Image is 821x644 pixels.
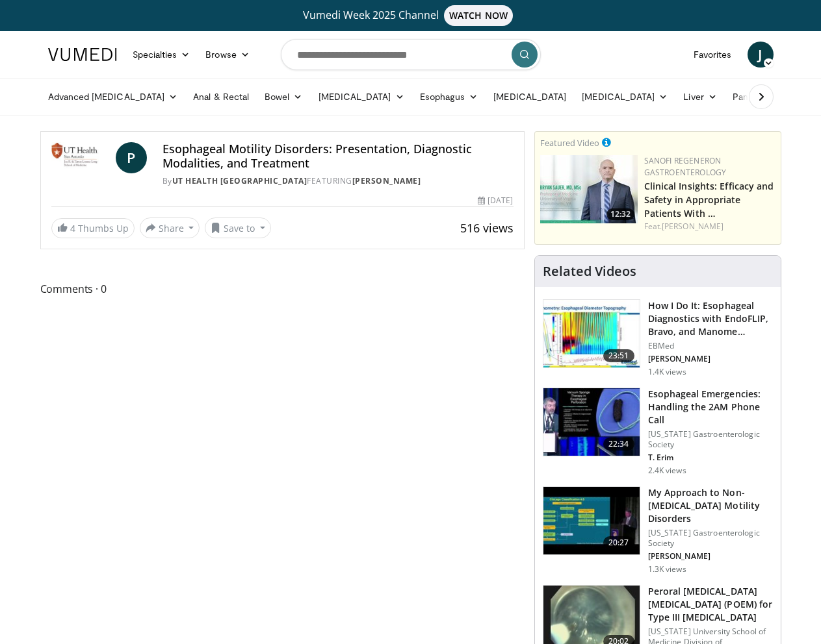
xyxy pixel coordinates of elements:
img: bf9ce42c-6823-4735-9d6f-bc9dbebbcf2c.png.150x105_q85_crop-smart_upscale.jpg [540,155,638,223]
img: 6cc64d0b-951f-4eb1-ade2-d6a05eaa5f98.150x105_q85_crop-smart_upscale.jpg [543,300,640,367]
a: [MEDICAL_DATA] [486,84,574,110]
a: 12:32 [540,155,638,223]
small: Featured Video [540,137,599,149]
a: Bowel [257,84,310,110]
input: Search topics, interventions [281,39,541,70]
span: 4 [70,222,75,234]
p: [US_STATE] Gastroenterologic Society [648,429,773,450]
h4: Related Videos [543,264,636,279]
div: [DATE] [478,195,513,206]
p: 1.4K views [648,367,686,377]
a: [MEDICAL_DATA] [574,84,675,110]
span: 516 views [460,220,514,236]
div: Feat. [644,221,775,232]
a: Favorites [686,42,740,68]
a: Clinical Insights: Efficacy and Safety in Appropriate Patients With … [644,180,774,219]
button: Share [140,217,200,238]
a: 20:27 My Approach to Non-[MEDICAL_DATA] Motility Disorders [US_STATE] Gastroenterologic Society [... [543,486,773,575]
p: T. Erim [648,452,773,463]
a: J [748,42,774,68]
img: e7bb32e2-df24-4811-b1da-ddb9bfe2c50d.150x105_q85_crop-smart_upscale.jpg [543,487,640,554]
span: 12:32 [606,208,634,220]
a: Esophagus [412,84,486,110]
span: WATCH NOW [444,5,513,26]
p: 1.3K views [648,564,686,575]
h3: Esophageal Emergencies: Handling the 2AM Phone Call [648,388,773,427]
h3: My Approach to Non-[MEDICAL_DATA] Motility Disorders [648,486,773,525]
a: 22:34 Esophageal Emergencies: Handling the 2AM Phone Call [US_STATE] Gastroenterologic Society T.... [543,388,773,476]
a: UT Health [GEOGRAPHIC_DATA] [172,175,307,186]
h3: How I Do It: Esophageal Diagnostics with EndoFLIP, Bravo, and Manome… [648,299,773,338]
h4: Esophageal Motility Disorders: Presentation, Diagnostic Modalities, and Treatment [163,142,514,170]
div: By FEATURING [163,175,514,187]
a: Liver [675,84,724,110]
a: Advanced [MEDICAL_DATA] [40,84,186,110]
img: UT Health San Antonio School of Medicine [51,142,111,173]
a: 23:51 How I Do It: Esophageal Diagnostics with EndoFLIP, Bravo, and Manome… EBMed [PERSON_NAME] 1... [543,299,773,377]
img: VuMedi Logo [48,48,117,61]
span: 23:51 [603,349,634,362]
a: P [116,142,147,173]
a: Sanofi Regeneron Gastroenterology [644,155,727,178]
a: Specialties [125,42,198,68]
a: Anal & Rectal [185,84,257,110]
a: Browse [198,42,257,68]
a: 4 Thumbs Up [51,218,135,238]
p: [US_STATE] Gastroenterologic Society [648,528,773,549]
p: 2.4K views [648,465,686,476]
p: [PERSON_NAME] [648,551,773,562]
span: Comments 0 [40,280,525,297]
span: 20:27 [603,536,634,549]
a: [PERSON_NAME] [662,221,723,232]
h3: Peroral [MEDICAL_DATA] [MEDICAL_DATA] (POEM) for Type III [MEDICAL_DATA] [648,585,773,624]
button: Save to [205,217,271,238]
p: [PERSON_NAME] [648,354,773,364]
img: 0fd0e81c-590c-4b80-8ecc-daf0e06defc4.150x105_q85_crop-smart_upscale.jpg [543,388,640,456]
p: EBMed [648,341,773,351]
a: Vumedi Week 2025 ChannelWATCH NOW [50,5,772,26]
a: [MEDICAL_DATA] [311,84,412,110]
span: 22:34 [603,438,634,451]
a: [PERSON_NAME] [352,175,421,186]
